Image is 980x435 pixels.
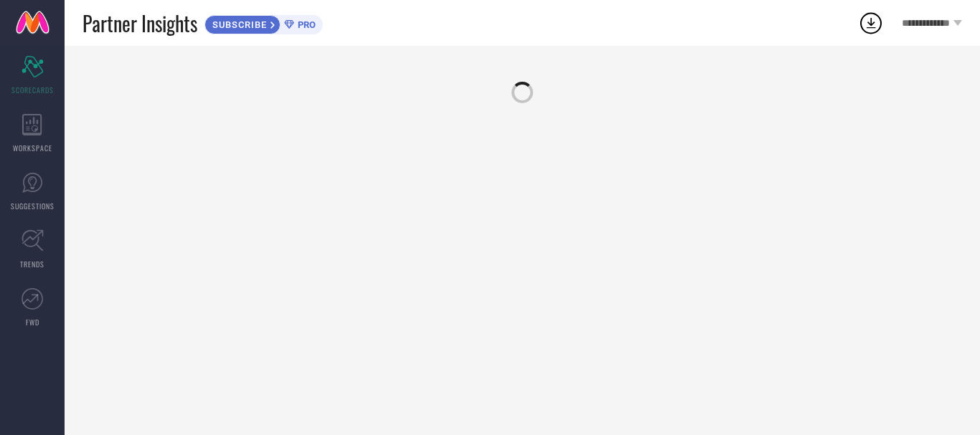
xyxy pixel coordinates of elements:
a: SUBSCRIBEPRO [204,11,323,34]
span: WORKSPACE [13,143,52,153]
span: Partner Insights [83,9,197,38]
span: SCORECARDS [11,85,54,95]
span: TRENDS [20,259,44,269]
div: Open download list [858,10,884,36]
span: SUBSCRIBE [205,19,270,30]
span: SUGGESTIONS [11,201,55,211]
span: PRO [294,19,316,30]
span: FWD [26,317,39,328]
